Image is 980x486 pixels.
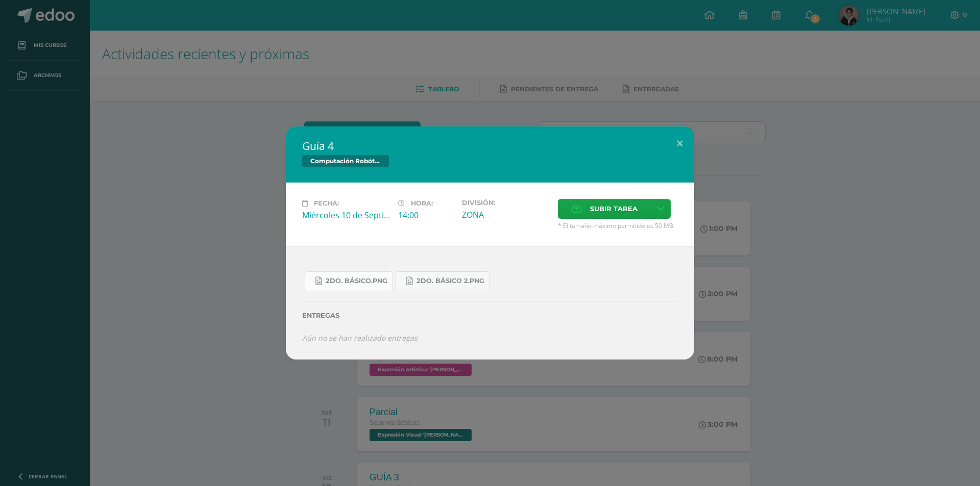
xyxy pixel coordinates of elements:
span: Computación Robótica [302,155,389,167]
span: Subir tarea [590,199,638,218]
a: 2do. Básico 2.png [396,271,490,291]
i: Aún no se han realizado entregas [302,333,418,343]
button: Close (Esc) [665,126,694,161]
a: 2do. Básico.png [305,271,393,291]
div: Miércoles 10 de Septiembre [302,210,390,221]
label: División: [462,199,550,207]
div: ZONA [462,209,550,220]
span: 2do. Básico.png [326,277,387,285]
div: 14:00 [398,210,454,221]
h2: Guía 4 [302,139,678,153]
span: Hora: [411,199,433,207]
span: * El tamaño máximo permitido es 50 MB [558,221,678,230]
span: Fecha: [314,199,339,207]
label: Entregas [302,312,678,319]
span: 2do. Básico 2.png [416,277,484,285]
